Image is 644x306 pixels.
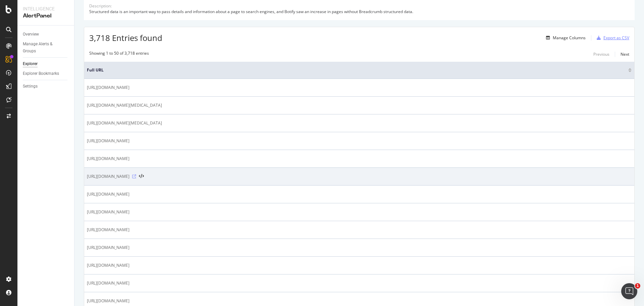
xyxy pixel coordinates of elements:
[87,173,129,180] span: [URL][DOMAIN_NAME]
[87,244,129,251] span: [URL][DOMAIN_NAME]
[603,35,629,41] div: Export as CSV
[543,34,586,42] button: Manage Columns
[23,83,69,90] a: Settings
[23,70,59,77] div: Explorer Bookmarks
[87,191,129,198] span: [URL][DOMAIN_NAME]
[635,283,640,289] span: 1
[23,31,69,38] a: Overview
[553,35,586,41] div: Manage Columns
[132,174,136,178] a: Visit Online Page
[89,9,629,14] div: Structured data is an important way to pass details and information about a page to search engine...
[139,174,144,179] button: View HTML Source
[23,5,69,12] div: Intelligence
[87,84,129,91] span: [URL][DOMAIN_NAME]
[87,226,129,233] span: [URL][DOMAIN_NAME]
[23,31,39,38] div: Overview
[87,120,162,126] span: [URL][DOMAIN_NAME][MEDICAL_DATA]
[23,60,69,67] a: Explorer
[23,41,69,55] a: Manage Alerts & Groups
[621,283,637,299] iframe: Intercom live chat
[593,50,609,58] button: Previous
[87,298,129,304] span: [URL][DOMAIN_NAME]
[89,50,149,58] div: Showing 1 to 50 of 3,718 entries
[23,83,38,90] div: Settings
[594,33,629,43] button: Export as CSV
[23,70,69,77] a: Explorer Bookmarks
[23,60,38,67] div: Explorer
[87,280,129,287] span: [URL][DOMAIN_NAME]
[23,12,69,20] div: AlertPanel
[89,3,112,9] div: Description:
[593,51,609,57] div: Previous
[87,67,627,73] span: Full URL
[621,50,629,58] button: Next
[87,155,129,162] span: [URL][DOMAIN_NAME]
[87,102,162,109] span: [URL][DOMAIN_NAME][MEDICAL_DATA]
[87,209,129,215] span: [URL][DOMAIN_NAME]
[23,41,63,55] div: Manage Alerts & Groups
[89,32,162,43] span: 3,718 Entries found
[87,138,129,144] span: [URL][DOMAIN_NAME]
[621,51,629,57] div: Next
[87,262,129,269] span: [URL][DOMAIN_NAME]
